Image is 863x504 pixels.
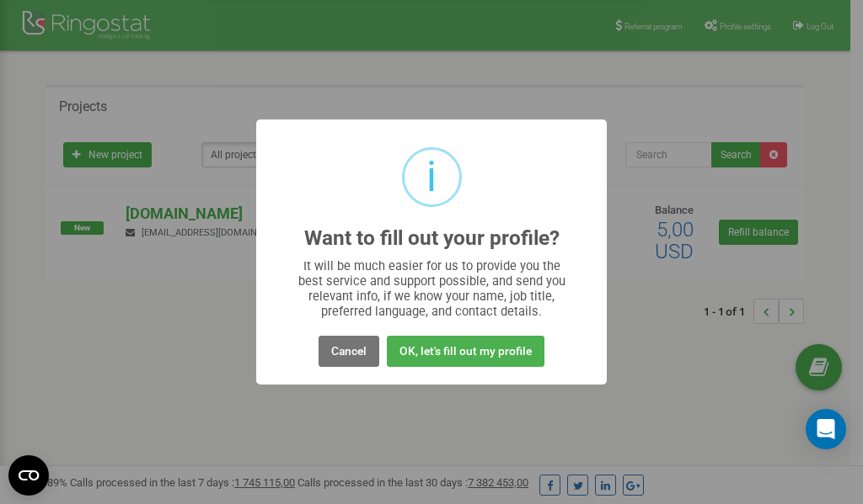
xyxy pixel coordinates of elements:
div: i [426,150,437,204]
button: Open CMP widget [8,455,49,496]
button: Cancel [319,336,379,367]
button: OK, let's fill out my profile [387,336,544,367]
div: Open Intercom Messenger [806,409,846,449]
div: It will be much easier for us to provide you the best service and support possible, and send you ... [290,258,574,319]
h2: Want to fill out your profile? [304,227,560,250]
